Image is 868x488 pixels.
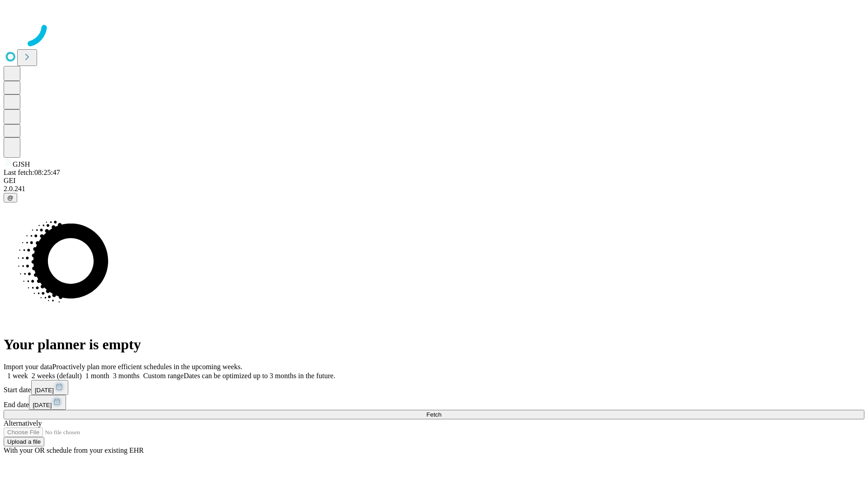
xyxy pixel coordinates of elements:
[426,411,441,418] span: Fetch
[52,363,242,371] span: Proactively plan more efficient schedules in the upcoming weeks.
[4,437,44,446] button: Upload a file
[4,185,864,193] div: 2.0.241
[143,372,184,380] span: Custom range
[4,336,864,353] h1: Your planner is empty
[13,160,30,168] span: GJSH
[4,380,864,395] div: Start date
[7,372,28,380] span: 1 week
[35,387,54,394] span: [DATE]
[32,372,82,380] span: 2 weeks (default)
[4,395,864,410] div: End date
[4,177,864,185] div: GEI
[7,194,14,201] span: @
[29,395,66,410] button: [DATE]
[85,372,109,380] span: 1 month
[4,419,42,427] span: Alternatively
[33,402,52,408] span: [DATE]
[31,380,68,395] button: [DATE]
[4,446,144,454] span: With your OR schedule from your existing EHR
[184,372,335,380] span: Dates can be optimized up to 3 months in the future.
[4,363,52,371] span: Import your data
[4,169,60,176] span: Last fetch: 08:25:47
[4,193,17,202] button: @
[4,410,864,419] button: Fetch
[113,372,140,380] span: 3 months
